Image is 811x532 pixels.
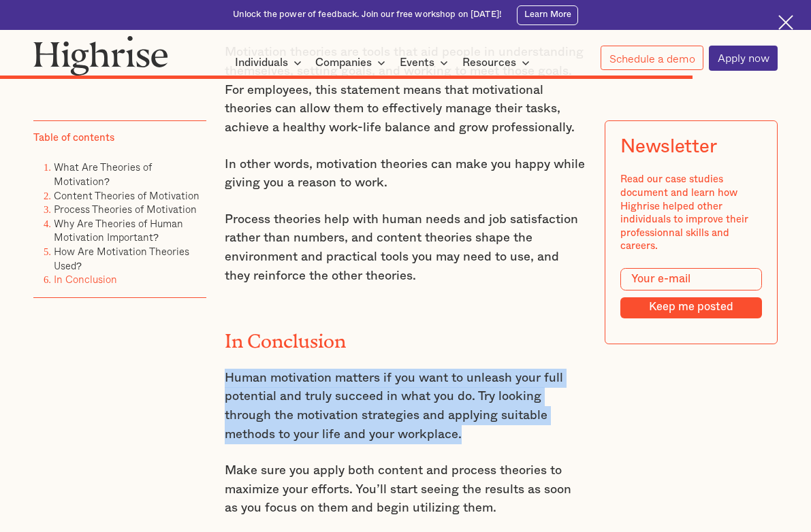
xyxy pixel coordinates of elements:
p: In other words, motivation theories can make you happy while giving you a reason to work. [225,155,586,193]
img: Cross icon [778,15,793,30]
div: Resources [462,54,516,71]
a: Why Are Theories of Human Motivation Important? [54,216,183,246]
p: Human motivation matters if you want to unleash your full potential and truly succeed in what you... [225,369,586,444]
input: Keep me posted [620,297,761,318]
div: Events [400,54,452,71]
div: Table of contents [33,131,114,145]
img: Highrise logo [33,35,168,76]
div: Events [400,54,434,71]
div: Companies [315,54,372,71]
a: Learn More [517,5,578,25]
div: Resources [462,54,534,71]
a: Schedule a demo [601,46,703,70]
div: Individuals [235,54,306,71]
p: Process theories help with human needs and job satisfaction rather than numbers, and content theo... [225,210,586,286]
a: Content Theories of Motivation [54,188,200,203]
div: Individuals [235,54,288,71]
form: Modal Form [620,268,761,318]
h2: In Conclusion [225,326,586,348]
a: What Are Theories of Motivation? [54,160,152,190]
p: Make sure you apply both content and process theories to maximize your efforts. You’ll start seei... [225,461,586,518]
div: Newsletter [620,136,716,158]
p: Motivation theories are tools that aid people in understanding themselves, setting goals, and wor... [225,43,586,137]
div: Companies [315,54,389,71]
input: Your e-mail [620,268,761,290]
a: In Conclusion [54,272,117,288]
a: How Are Motivation Theories Used? [54,244,189,273]
a: Apply now [709,46,778,71]
div: Unlock the power of feedback. Join our free workshop on [DATE]! [233,9,502,21]
a: Process Theories of Motivation [54,201,197,217]
div: Read our case studies document and learn how Highrise helped other individuals to improve their p... [620,173,761,254]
